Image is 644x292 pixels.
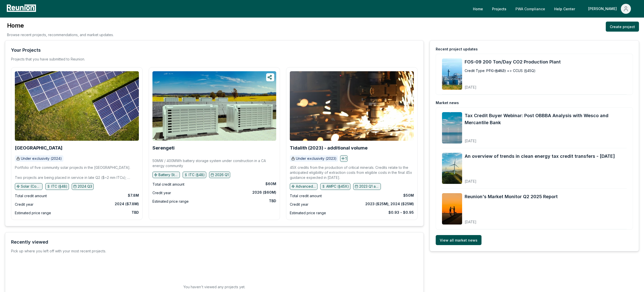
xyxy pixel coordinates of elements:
div: Total credit amount [290,193,322,199]
div: Recent project updates [436,47,478,52]
div: Estimated price range [15,210,51,216]
p: 2026 Q1 [215,172,229,177]
p: 50MW / 400MWh battery storage system under construction in a CA energy community [152,158,276,168]
p: Browse recent projects, recommendations, and market updates. [7,32,114,37]
p: ITC (§48) [189,172,205,177]
p: Advanced manufacturing [296,184,316,189]
p: Battery Storage [158,172,179,177]
a: Projects [488,4,510,14]
div: [DATE] [465,216,558,225]
img: An overview of trends in clean energy tax credit transfers - August 2025 [442,153,462,184]
button: Battery Storage [152,172,180,178]
div: 2023 ($25M), 2024 ($25M) [365,201,414,206]
a: PWA Compliance [511,4,549,14]
img: Serengeti [152,71,276,141]
p: ITC (§48) [51,184,67,189]
a: FOS-09 200 Ton/Day CO2 Production Plant [465,58,627,65]
p: 2024 Q3 [78,184,92,189]
div: Total credit amount [15,193,47,199]
p: AMPC (§45X) [326,184,349,189]
div: TBD [132,210,139,215]
p: Under exclusivity (2023) [296,156,337,161]
button: 2026 Q1 [209,172,230,178]
div: 2026 ($60M) [252,190,276,195]
p: Under exclusivity (2024) [21,156,62,161]
div: Credit Type: [465,68,485,73]
img: Reunion's Market Monitor Q2 2025 Report [442,193,462,225]
div: Credit year [152,190,171,196]
div: $60M [265,181,276,186]
div: $0.93 - $0.95 [388,210,414,215]
div: Market news [436,100,459,105]
div: Credit year [290,201,308,207]
p: Solar (Community) [21,184,41,189]
button: 2024 Q3 [72,183,94,190]
p: 45X credits from the production of critical minerals. Credits relate to the anticipated eligibili... [290,165,414,180]
div: TBD [269,198,276,203]
div: $50M [403,193,414,198]
nav: Main [469,4,639,14]
div: [DATE] [465,175,615,184]
img: Broad Peak [15,71,139,141]
div: [DATE] [465,135,627,143]
a: Tax Credit Buyer Webinar: Post OBBBA Analysis with Wesco and Mercantile Bank [465,112,627,126]
div: [PERSON_NAME] [588,4,619,14]
div: Estimated price range [290,210,326,216]
div: $7.8M [128,193,139,198]
p: 2023 Q1 and earlier [359,184,379,189]
div: Pick up where you left off with your most recent projects. [11,249,106,254]
a: Serengeti [152,145,175,151]
button: Solar (Community) [15,183,43,190]
button: Advanced manufacturing [290,183,317,190]
div: Credit year [15,201,33,207]
img: FOS-09 200 Ton/Day CO2 Production Plant [442,58,462,90]
a: An overview of trends in clean energy tax credit transfers - [DATE] [465,153,615,160]
button: 2023 Q1 and earlier [353,183,381,190]
a: Reunion's Market Monitor Q2 2025 Report [465,193,558,200]
a: View all market news [436,235,481,245]
a: [GEOGRAPHIC_DATA] [15,145,62,151]
a: Help Center [550,4,579,14]
h2: You haven't viewed any projects yet. [183,284,245,289]
a: Create project [606,22,639,32]
div: 2024 ($7.8M) [115,201,139,206]
div: Total credit amount [152,181,184,187]
p: Portfolio of five community solar projects in the [GEOGRAPHIC_DATA]. Two projects are being place... [15,165,139,180]
a: Home [469,4,487,14]
span: => CCUS (§45Q) [507,68,536,73]
img: Tidalith (2023) - additional volume [290,71,414,141]
div: [DATE] [465,81,546,90]
span: PTC (§45Z) [486,68,506,73]
button: 1 [340,155,348,162]
a: Tidalith (2023) - additional volume [290,145,368,151]
div: Recently viewed [11,239,48,246]
img: Tax Credit Buyer Webinar: Post OBBBA Analysis with Wesco and Mercantile Bank [442,112,462,143]
button: [PERSON_NAME] [584,4,635,14]
h3: Home [7,22,114,30]
p: Projects that you have submitted to Reunion. [11,57,85,62]
div: Your Projects [11,47,41,54]
div: Estimated price range [152,198,189,204]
